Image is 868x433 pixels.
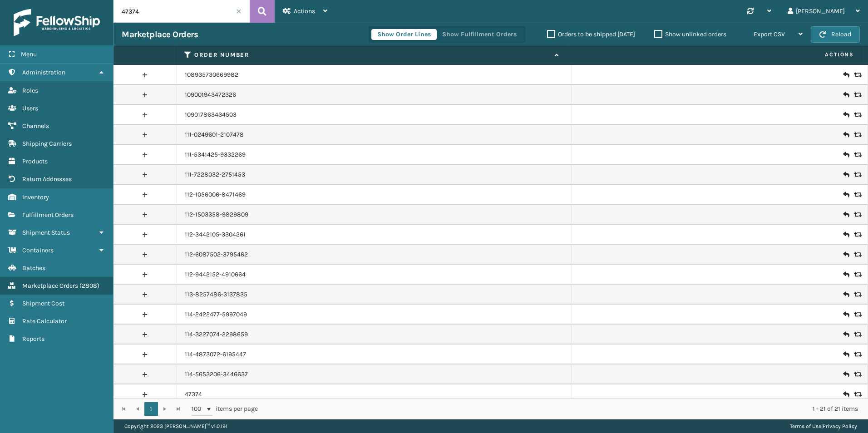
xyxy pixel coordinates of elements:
span: Reports [22,335,44,343]
a: 113-8257486-3137835 [185,290,247,299]
span: Users [22,104,38,112]
a: 1 [144,402,158,416]
i: Replace [854,152,859,158]
i: Replace [854,132,859,138]
a: Privacy Policy [823,423,857,429]
a: 47374 [185,390,202,399]
i: Create Return Label [843,210,848,219]
a: 114-3227074-2298659 [185,330,248,339]
a: 108935730669982 [185,70,238,79]
a: 111-0249601-2107478 [185,130,244,139]
i: Replace [854,291,859,298]
i: Create Return Label [843,170,848,179]
button: Reload [811,26,860,43]
label: Orders to be shipped [DATE] [547,30,635,38]
span: Channels [22,122,49,130]
i: Create Return Label [843,110,848,119]
span: Fulfillment Orders [22,211,74,219]
i: Replace [854,112,859,118]
i: Create Return Label [843,350,848,359]
span: Actions [294,7,315,15]
a: 109017863434503 [185,110,237,119]
span: items per page [192,402,258,416]
div: 1 - 21 of 21 items [271,404,858,413]
span: Shipment Cost [22,300,64,307]
span: Marketplace Orders [22,282,78,290]
a: 112-3442105-3304261 [185,230,246,239]
i: Replace [854,391,859,398]
a: 114-5653206-3446637 [185,370,248,379]
label: Show unlinked orders [654,30,726,38]
i: Replace [854,192,859,198]
label: Order Number [194,51,550,59]
i: Replace [854,331,859,338]
i: Replace [854,231,859,238]
h3: Marketplace Orders [122,29,198,40]
span: Roles [22,87,38,94]
i: Create Return Label [843,70,848,79]
i: Create Return Label [843,150,848,159]
i: Create Return Label [843,190,848,199]
span: Shipment Status [22,229,70,236]
a: 109001943472326 [185,90,236,99]
span: Shipping Carriers [22,140,72,148]
i: Create Return Label [843,90,848,99]
i: Replace [854,251,859,258]
i: Replace [854,351,859,358]
div: | [790,419,857,433]
i: Replace [854,212,859,218]
span: Menu [21,50,37,58]
i: Create Return Label [843,230,848,239]
button: Show Fulfillment Orders [436,29,523,40]
a: 111-5341425-9332269 [185,150,246,159]
i: Create Return Label [843,290,848,299]
a: 111-7228032-2751453 [185,170,245,179]
span: Actions [571,47,859,62]
a: 112-1056006-8471469 [185,190,246,199]
span: Inventory [22,193,49,201]
a: 114-2422477-5997049 [185,310,247,319]
span: Export CSV [754,30,785,38]
i: Replace [854,92,859,98]
a: 114-4873072-6195447 [185,350,246,359]
a: Terms of Use [790,423,821,429]
a: 112-1503358-9829809 [185,210,248,219]
span: Return Addresses [22,175,72,183]
i: Create Return Label [843,390,848,399]
i: Replace [854,72,859,78]
a: 112-6087502-3795462 [185,250,248,259]
a: 112-9442152-4910664 [185,270,246,279]
i: Replace [854,311,859,318]
i: Replace [854,271,859,278]
i: Replace [854,172,859,178]
i: Create Return Label [843,250,848,259]
span: Products [22,157,48,165]
i: Create Return Label [843,370,848,379]
span: Containers [22,246,54,254]
p: Copyright 2023 [PERSON_NAME]™ v 1.0.191 [124,419,227,433]
span: Administration [22,69,65,76]
button: Show Order Lines [371,29,437,40]
img: logo [14,9,100,36]
i: Create Return Label [843,270,848,279]
i: Create Return Label [843,310,848,319]
i: Create Return Label [843,130,848,139]
span: 100 [192,404,205,413]
span: ( 2808 ) [79,282,99,290]
i: Create Return Label [843,330,848,339]
span: Rate Calculator [22,317,67,325]
span: Batches [22,264,45,272]
i: Replace [854,371,859,378]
